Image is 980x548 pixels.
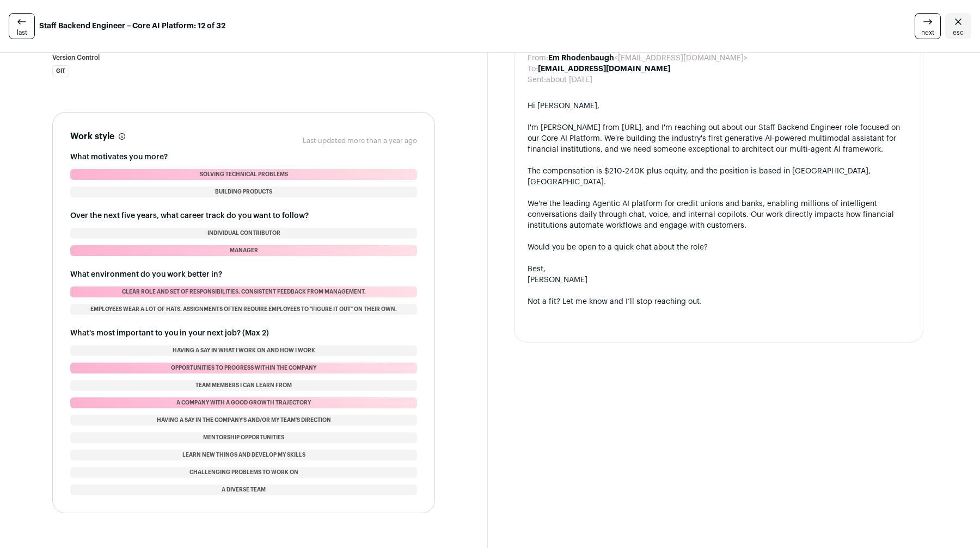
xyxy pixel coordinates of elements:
[70,467,417,478] li: Challenging problems to work on
[528,53,548,64] dt: From:
[70,169,417,180] li: Solving technical problems
[303,136,417,145] p: Last updated more than a year ago
[528,264,910,275] div: Best,
[70,152,417,163] h3: What motivates you more?
[528,74,546,85] dt: Sent:
[70,432,417,443] li: Mentorship opportunities
[70,363,417,373] li: Opportunities to progress within the company
[52,54,435,61] h3: Version Control
[546,74,592,85] dd: about [DATE]
[528,296,910,307] div: Not a fit? Let me know and I’ll stop reaching out.
[17,28,27,37] span: last
[921,28,934,37] span: next
[39,21,225,32] strong: Staff Backend Engineer – Core AI Platform: 12 of 32
[528,166,910,188] div: The compensation is $210-240K plus equity, and the position is based in [GEOGRAPHIC_DATA], [GEOGR...
[70,328,417,339] h3: What's most important to you in your next job? (Max 2)
[70,210,417,221] h3: Over the next five years, what career track do you want to follow?
[70,397,417,408] li: A company with a good growth trajectory
[52,65,69,77] li: Git
[953,28,964,37] span: esc
[528,242,910,253] div: Would you be open to a quick chat about the role?
[9,13,35,39] a: last
[945,13,971,39] a: Close
[70,450,417,460] li: Learn new things and develop my skills
[70,269,417,280] h3: What environment do you work better in?
[70,484,417,495] li: A diverse team
[70,186,417,197] li: Building products
[70,415,417,426] li: Having a say in the company's and/or my team's direction
[548,53,748,64] dd: <[EMAIL_ADDRESS][DOMAIN_NAME]>
[70,345,417,356] li: Having a say in what I work on and how I work
[915,13,941,39] a: next
[70,245,417,256] li: Manager
[528,275,910,285] div: [PERSON_NAME]
[528,122,910,155] div: I'm [PERSON_NAME] from [URL], and I'm reaching out about our Staff Backend Engineer role focused ...
[548,54,614,62] b: Em Rhodenbaugh
[528,101,910,111] div: Hi [PERSON_NAME],
[528,198,910,231] div: We're the leading Agentic AI platform for credit unions and banks, enabling millions of intellige...
[70,130,114,143] h2: Work style
[538,65,670,73] b: [EMAIL_ADDRESS][DOMAIN_NAME]
[70,228,417,239] li: Individual contributor
[70,380,417,391] li: Team members I can learn from
[70,287,417,297] li: Clear role and set of responsibilities. Consistent feedback from management.
[528,64,538,74] dt: To:
[70,304,417,315] li: Employees wear a lot of hats. Assignments often require employees to "figure it out" on their own.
